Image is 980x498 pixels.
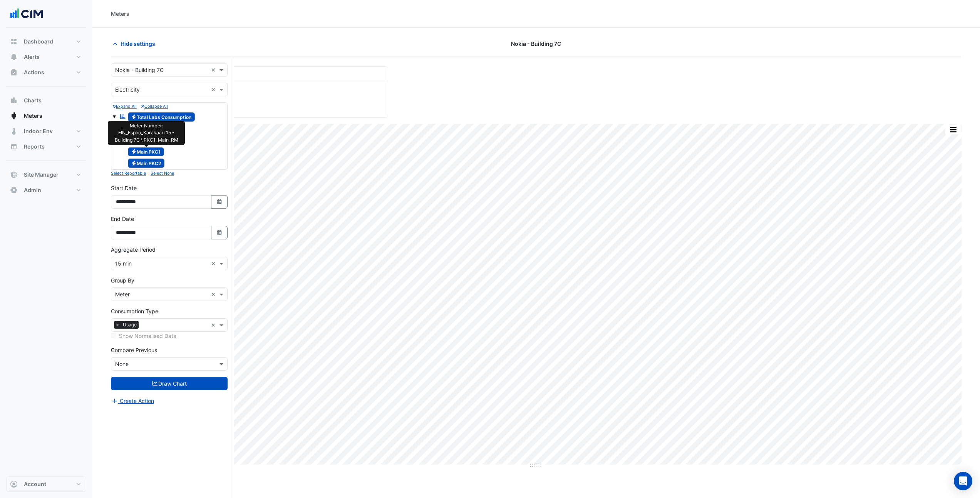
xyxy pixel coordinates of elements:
div: ([DATE] ) [117,87,382,95]
app-icon: Admin [10,186,18,194]
span: Clear [211,290,218,298]
button: Account [6,476,86,492]
span: Meters [24,112,42,120]
span: Alerts [24,53,40,61]
fa-icon: Select Date [216,229,223,236]
span: Total Labs Consumption [128,112,195,122]
small: Expand All [113,104,137,109]
fa-icon: Electricity [131,149,137,155]
small: Select Reportable [111,171,146,176]
app-icon: Site Manager [10,171,18,179]
span: Clear [211,321,218,329]
span: Indoor Env [24,127,53,135]
app-icon: Charts [10,97,18,104]
button: Charts [6,93,86,108]
button: Select None [151,170,174,177]
button: More Options [945,125,961,134]
span: Clear [211,259,218,267]
button: Site Manager [6,167,86,182]
div: Meters [111,10,129,18]
app-icon: Alerts [10,53,18,61]
fa-icon: Select Date [216,199,223,205]
span: Charts [24,97,42,104]
span: Dashboard [24,38,53,45]
span: Site Manager [24,171,59,179]
label: Group By [111,276,134,284]
span: Main PKC2 [128,159,165,168]
label: End Date [111,215,134,223]
div: Meter Number: FIN_Espoo_Karakaari 15 - Building 7C \ PKC1_Main_RM [111,122,182,144]
fa-icon: Electricity [131,114,137,120]
label: Aggregate Period [111,246,156,254]
button: Hide settings [111,37,160,50]
span: Usage [121,321,139,329]
label: Compare Previous [111,346,157,354]
span: Hide settings [121,40,155,48]
app-icon: Dashboard [10,38,18,45]
span: Admin [24,186,41,194]
span: × [114,321,121,329]
small: Select None [151,171,174,176]
button: Alerts [6,49,86,65]
button: Meters [6,108,86,124]
span: Actions [24,69,44,76]
fa-icon: Electricity [131,160,137,166]
fa-icon: Reportable [119,113,126,120]
button: Admin [6,182,86,198]
button: Actions [6,65,86,80]
button: Create Action [111,396,154,405]
div: 18,707 kWh [117,99,380,108]
label: Start Date [111,184,137,192]
button: Select Reportable [111,170,146,177]
app-icon: Reports [10,143,18,150]
span: Reports [24,143,45,150]
div: Current Period Total [111,67,388,81]
button: Draw Chart [111,377,228,390]
span: Main PKC1 [128,147,164,157]
label: Show Normalised Data [119,332,176,340]
button: Dashboard [6,34,86,49]
span: Clear [211,66,218,74]
app-icon: Meters [10,112,18,120]
div: Open Intercom Messenger [954,472,972,490]
label: Consumption Type [111,307,158,315]
button: Reports [6,139,86,154]
span: Account [24,480,46,488]
span: Clear [211,85,218,94]
div: Selected meters/streams do not support normalisation [111,332,228,340]
button: Indoor Env [6,124,86,139]
span: Nokia - Building 7C [511,40,561,48]
button: Collapse All [141,103,168,110]
button: Expand All [113,103,137,110]
img: Company Logo [9,6,44,22]
app-icon: Actions [10,69,18,76]
app-icon: Indoor Env [10,127,18,135]
small: Collapse All [141,104,168,109]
